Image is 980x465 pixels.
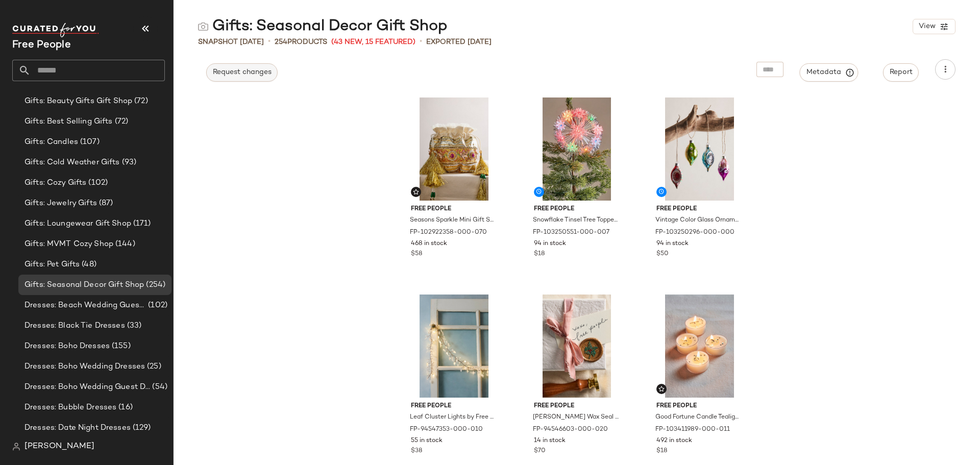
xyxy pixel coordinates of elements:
[198,21,208,32] img: svg%3e
[806,68,852,77] span: Metadata
[411,239,447,249] span: 468 in stock
[800,63,859,82] button: Metadata
[656,447,667,456] span: $18
[403,295,505,398] img: 94547353_010_b
[146,300,167,311] span: (102)
[131,218,151,230] span: (171)
[24,279,144,291] span: Gifts: Seasonal Decor Gift Shop
[534,250,545,259] span: $18
[86,177,108,189] span: (102)
[410,216,496,225] span: Seasons Sparkle Mini Gift Sack by Free People in Gold
[198,16,448,37] div: Gifts: Seasonal Decor Gift Shop
[655,228,734,237] span: FP-103250296-000-000
[24,116,113,128] span: Gifts: Best Selling Gifts
[113,238,135,250] span: (144)
[24,402,116,413] span: Dresses: Bubble Dresses
[526,97,628,201] img: 103250551_007_b
[656,205,743,214] span: Free People
[12,443,20,451] img: svg%3e
[655,413,742,422] span: Good Fortune Candle Tealights by Free People in White
[24,320,125,332] span: Dresses: Black Tie Dresses
[411,402,497,411] span: Free People
[12,40,71,51] span: Current Company Name
[212,68,272,77] span: Request changes
[918,22,936,31] span: View
[24,177,86,189] span: Gifts: Cozy Gifts
[24,238,113,250] span: Gifts: MVMT Cozy Shop
[656,436,692,446] span: 492 in stock
[331,37,415,47] span: (43 New, 15 Featured)
[24,422,131,434] span: Dresses: Date Night Dresses
[655,216,742,225] span: Vintage Color Glass Ornament Set by Free People
[24,340,110,352] span: Dresses: Boho Dresses
[275,37,327,47] div: Products
[411,436,443,446] span: 55 in stock
[403,97,505,201] img: 102922358_070_b
[78,136,100,148] span: (107)
[410,413,496,422] span: Leaf Cluster Lights by Free People in White
[534,239,566,249] span: 94 in stock
[883,63,919,82] button: Report
[24,157,120,168] span: Gifts: Cold Weather Gifts
[110,340,131,352] span: (155)
[656,239,689,249] span: 94 in stock
[411,250,422,259] span: $58
[12,23,99,37] img: cfy_white_logo.C9jOOHJF.svg
[24,440,94,453] span: [PERSON_NAME]
[658,386,665,392] img: svg%3e
[131,422,151,434] span: (129)
[150,381,167,393] span: (54)
[533,425,608,434] span: FP-94546603-000-020
[656,402,743,411] span: Free People
[132,95,148,107] span: (72)
[533,413,619,422] span: [PERSON_NAME] Wax Seal Kit by Free People in Brown
[24,218,131,230] span: Gifts: Loungewear Gift Shop
[534,205,620,214] span: Free People
[113,116,129,128] span: (72)
[648,295,751,398] img: 103411989_011_b
[534,436,566,446] span: 14 in stock
[24,95,132,107] span: Gifts: Beauty Gifts Gift Shop
[410,228,487,237] span: FP-102922358-000-070
[656,250,669,259] span: $50
[413,189,419,195] img: svg%3e
[889,68,913,77] span: Report
[198,37,264,47] span: Snapshot [DATE]
[533,228,609,237] span: FP-103250551-000-007
[125,320,142,332] span: (33)
[116,402,133,413] span: (16)
[410,425,483,434] span: FP-94547353-000-010
[426,37,492,47] p: Exported [DATE]
[411,205,497,214] span: Free People
[24,381,150,393] span: Dresses: Boho Wedding Guest Dresses
[144,279,165,291] span: (254)
[913,19,955,34] button: View
[120,157,137,168] span: (93)
[145,361,161,373] span: (25)
[655,425,730,434] span: FP-103411989-000-011
[24,300,146,311] span: Dresses: Beach Wedding Guest Dresses
[275,38,287,46] span: 254
[24,259,80,271] span: Gifts: Pet Gifts
[80,259,96,271] span: (48)
[526,295,628,398] img: 94546603_020_b
[24,198,97,209] span: Gifts: Jewelry Gifts
[411,447,422,456] span: $38
[420,36,422,48] span: •
[534,447,546,456] span: $70
[206,63,278,82] button: Request changes
[24,361,145,373] span: Dresses: Boho Wedding Dresses
[97,198,113,209] span: (87)
[534,402,620,411] span: Free People
[24,136,78,148] span: Gifts: Candles
[648,97,751,201] img: 103250296_000_b
[533,216,619,225] span: Snowflake Tinsel Tree Topper by Free People in Silver
[268,36,271,48] span: •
